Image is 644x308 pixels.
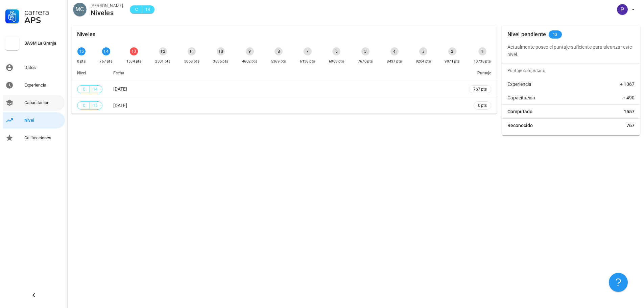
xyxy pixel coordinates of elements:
[617,4,628,15] div: avatar
[246,47,254,55] div: 9
[358,58,373,65] div: 7670 pts
[113,71,124,75] span: Fecha
[77,47,86,55] div: 15
[81,102,87,109] span: C
[184,58,199,65] div: 3068 pts
[93,86,98,93] span: 14
[623,94,635,101] span: + 490
[91,2,123,9] div: [PERSON_NAME]
[76,3,84,16] span: MC
[507,108,532,115] span: Computado
[419,47,427,55] div: 3
[387,58,402,65] div: 8437 pts
[93,102,98,109] span: 15
[477,71,491,75] span: Puntaje
[3,112,65,128] a: Nivel
[271,58,286,65] div: 5369 pts
[463,65,497,81] th: Puntaje
[553,30,558,39] span: 13
[624,108,635,115] span: 1557
[145,6,150,13] span: 14
[448,47,456,55] div: 2
[81,86,87,93] span: C
[390,47,399,55] div: 4
[3,77,65,93] a: Experiencia
[3,60,65,76] a: Datos
[24,135,62,141] div: Calificaciones
[361,47,369,55] div: 5
[24,118,62,123] div: Nivel
[77,71,86,75] span: Nivel
[72,65,108,81] th: Nivel
[505,64,640,77] div: Puntaje computado
[155,58,170,65] div: 2301 pts
[507,43,635,58] p: Actualmente posee el puntaje suficiente para alcanzar este nivel.
[507,81,531,88] span: Experiencia
[478,47,486,55] div: 1
[159,47,167,55] div: 12
[24,100,62,105] div: Capacitación
[188,47,196,55] div: 11
[300,58,315,65] div: 6136 pts
[77,26,95,43] div: Niveles
[113,103,127,108] span: [DATE]
[329,58,344,65] div: 6903 pts
[24,8,62,16] div: Carrera
[626,122,635,129] span: 767
[478,102,487,109] span: 0 pts
[332,47,340,55] div: 6
[102,47,110,55] div: 14
[108,65,463,81] th: Fecha
[130,47,138,55] div: 13
[507,26,546,43] div: Nivel pendiente
[507,94,535,101] span: Capacitación
[126,58,142,65] div: 1534 pts
[304,47,312,55] div: 7
[24,41,62,46] div: DASM La Granja
[24,16,62,24] div: APS
[24,82,62,88] div: Experiencia
[217,47,225,55] div: 10
[77,58,86,65] div: 0 pts
[3,95,65,111] a: Capacitación
[91,9,123,17] div: Niveles
[445,58,460,65] div: 9971 pts
[73,3,87,16] div: avatar
[242,58,257,65] div: 4602 pts
[507,122,533,129] span: Reconocido
[24,65,62,70] div: Datos
[416,58,431,65] div: 9204 pts
[474,58,491,65] div: 10738 pts
[620,81,635,88] span: + 1067
[134,6,139,13] span: C
[213,58,228,65] div: 3835 pts
[473,86,487,93] span: 767 pts
[99,58,113,65] div: 767 pts
[275,47,283,55] div: 8
[3,130,65,146] a: Calificaciones
[113,86,127,92] span: [DATE]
